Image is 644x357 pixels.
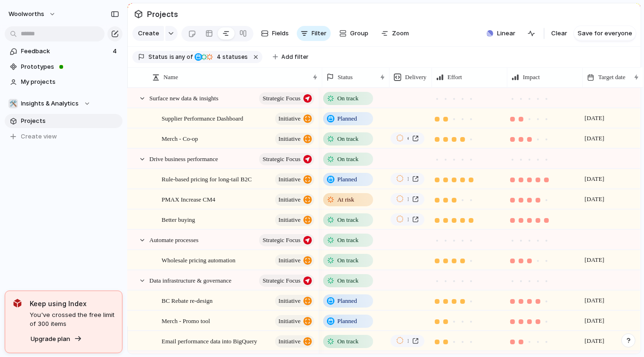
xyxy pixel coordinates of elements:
[262,234,301,247] span: Strategic Focus
[278,213,301,227] span: initiative
[132,26,164,41] button: Create
[162,214,195,225] span: Better buying
[547,26,571,41] button: Clear
[392,29,409,38] span: Zoom
[391,213,424,226] a: Better buying enhancements
[275,214,314,226] button: initiative
[214,53,223,60] span: 4
[582,194,607,205] span: [DATE]
[148,53,168,61] span: Status
[145,6,180,23] span: Projects
[312,29,327,38] span: Filter
[391,335,424,347] a: Email performance into BQ
[21,132,57,141] span: Create view
[8,99,18,108] div: 🛠️
[214,53,248,61] span: statuses
[162,335,257,346] span: Email performance data into BigQuery
[582,133,607,144] span: [DATE]
[149,92,219,103] span: Surface new data & insights
[275,113,314,125] button: initiative
[275,315,314,327] button: initiative
[257,26,293,41] button: Fields
[28,333,85,346] button: Upgrade plan
[483,26,519,41] button: Linear
[5,114,122,128] a: Projects
[275,133,314,145] button: initiative
[497,29,515,38] span: Linear
[8,9,44,19] span: woolworths
[259,234,314,246] button: Strategic Focus
[278,315,301,328] span: initiative
[259,92,314,105] button: Strategic Focus
[170,53,174,61] span: is
[21,77,119,87] span: My projects
[334,26,374,41] button: Group
[162,295,212,306] span: BC Rebate re-design
[174,53,193,61] span: any of
[574,26,636,41] button: Save for everyone
[408,195,408,204] span: PMAX CM4 Scores
[275,335,314,348] button: initiative
[337,175,357,184] span: Planned
[551,29,567,38] span: Clear
[149,153,218,164] span: Drive business performance
[278,132,301,146] span: initiative
[582,295,607,306] span: [DATE]
[21,116,119,126] span: Projects
[259,153,314,165] button: Strategic Focus
[5,130,122,144] button: Create view
[162,173,252,184] span: Rule-based pricing for long-tail B2C
[259,275,314,287] button: Strategic Focus
[275,295,314,307] button: initiative
[162,113,243,123] span: Supplier Performance Dashboard
[278,112,301,125] span: initiative
[149,234,198,245] span: Automate processes
[337,215,359,225] span: On track
[5,60,122,74] a: Prototypes
[162,133,198,144] span: Merch - Co-op
[21,62,119,72] span: Prototypes
[278,335,301,348] span: initiative
[377,26,413,41] button: Zoom
[30,299,114,308] span: Keep using Index
[149,275,231,285] span: Data infrastructure & governance
[282,53,309,61] span: Add filter
[272,29,289,38] span: Fields
[278,173,301,186] span: initiative
[275,173,314,186] button: initiative
[278,254,301,267] span: initiative
[168,52,195,62] button: isany of
[408,215,408,224] span: Better buying enhancements
[5,97,122,111] button: 🛠️Insights & Analytics
[194,52,250,62] button: 4 statuses
[337,256,359,265] span: On track
[582,113,607,124] span: [DATE]
[408,174,408,184] span: Rule-based pricing 2.0
[5,44,122,58] a: Feedback4
[162,194,215,204] span: PMAX Increase CM4
[337,276,359,285] span: On track
[337,235,359,245] span: On track
[337,337,359,346] span: On track
[582,254,607,266] span: [DATE]
[275,254,314,267] button: initiative
[408,336,408,346] span: Email performance into BQ
[5,75,122,89] a: My projects
[337,94,359,103] span: On track
[21,99,79,108] span: Insights & Analytics
[262,92,301,105] span: Strategic Focus
[4,7,61,22] button: woolworths
[408,134,408,143] span: Co-op data support
[31,334,70,344] span: Upgrade plan
[391,193,424,205] a: PMAX CM4 Scores
[351,29,369,38] span: Group
[138,29,159,38] span: Create
[262,274,301,287] span: Strategic Focus
[162,315,210,326] span: Merch - Promo tool
[337,195,354,204] span: At risk
[578,29,632,38] span: Save for everyone
[337,134,359,144] span: On track
[113,47,119,56] span: 4
[275,194,314,206] button: initiative
[162,254,236,265] span: Wholesale pricing automation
